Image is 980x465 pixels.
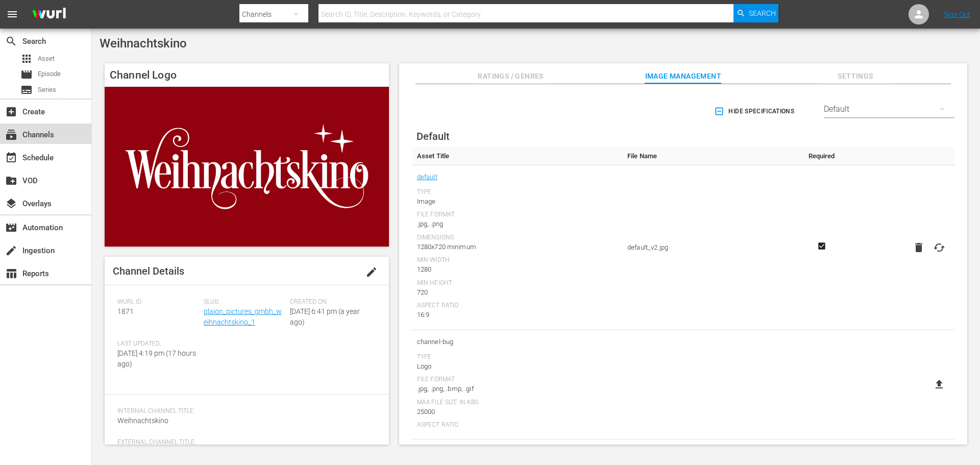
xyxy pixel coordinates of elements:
span: 1871 [117,307,134,315]
div: Min Height [417,279,617,287]
span: Default [416,130,450,142]
span: Channel Details [113,265,184,277]
div: File Format [417,211,617,219]
a: plaion_pictures_gmbh_weihnachtskino_1 [204,307,282,326]
span: Search [749,4,776,22]
div: 16:9 [417,310,617,320]
span: Asset [38,54,55,64]
span: menu [6,8,18,20]
span: edit [365,266,378,278]
div: 1280x720 minimum [417,242,617,252]
div: .jpg, .png, .bmp, .gif [417,384,617,394]
span: Hide Specifications [716,106,794,117]
button: edit [359,260,384,284]
div: Aspect Ratio [417,421,617,429]
span: Weihnachtskino [100,36,187,51]
span: Last Updated: [117,340,199,348]
div: Image [417,197,617,207]
img: ans4CAIJ8jUAAAAAAAAAAAAAAAAAAAAAAAAgQb4GAAAAAAAAAAAAAAAAAAAAAAAAJMjXAAAAAAAAAAAAAAAAAAAAAAAAgAT5G... [24,3,73,27]
span: Internal Channel Title: [117,407,371,415]
span: Ingestion [5,244,17,257]
span: Image Management [645,70,721,83]
span: apps [20,53,33,65]
th: File Name [622,147,799,165]
span: Reports [5,267,17,280]
button: Search [733,4,778,22]
span: Channels [5,129,17,141]
span: Search [5,35,17,47]
span: Overlays [5,198,17,210]
span: [DATE] 6:41 pm (a year ago) [290,307,360,326]
span: Ratings / Genres [473,70,549,83]
span: Wurl ID: [117,298,199,306]
span: Create [5,106,17,118]
th: Asset Title [412,147,622,165]
div: Dimensions [417,234,617,242]
span: VOD [5,175,17,187]
span: Series [38,85,56,95]
td: default_v2.jpg [622,165,799,330]
span: Settings [817,70,894,83]
button: Hide Specifications [712,97,798,126]
span: channel-bug [417,335,617,349]
h4: Channel Logo [105,63,389,87]
span: [DATE] 4:19 pm (17 hours ago) [117,349,196,368]
div: Type [417,188,617,197]
div: 25000 [417,407,617,417]
div: 1280 [417,264,617,275]
th: Required [799,147,844,165]
div: Type [417,353,617,361]
span: Weihnachtskino [117,417,168,425]
div: Aspect Ratio [417,302,617,310]
span: subtitles [20,84,33,96]
img: Weihnachtskino [105,87,389,247]
span: Automation [5,222,17,234]
div: .jpg, .png [417,219,617,229]
div: Default [824,95,954,124]
div: Max File Size In Kbs [417,399,617,407]
span: Bits Tile [417,445,617,458]
div: 720 [417,287,617,298]
div: Logo [417,361,617,372]
div: File Format [417,376,617,384]
span: Episode [38,69,61,79]
span: Slug: [204,298,285,306]
a: default [417,170,437,184]
a: Sign Out [944,10,970,18]
svg: Required [816,241,828,251]
span: movie [20,68,33,81]
span: External Channel Title: [117,438,371,447]
span: Created On: [290,298,371,306]
div: Min Width [417,256,617,264]
span: Schedule [5,152,17,164]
